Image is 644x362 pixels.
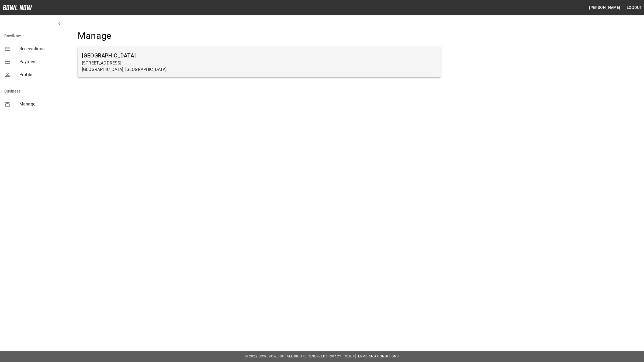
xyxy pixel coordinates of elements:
[82,66,437,73] p: [GEOGRAPHIC_DATA], [GEOGRAPHIC_DATA]
[82,51,437,60] h6: [GEOGRAPHIC_DATA]
[326,354,355,358] a: Privacy Policy
[3,5,32,10] img: logo
[19,71,60,78] span: Profile
[245,354,326,358] span: © 2022 BowlNow, Inc. All Rights Reserved.
[356,354,399,358] a: Terms and Conditions
[625,3,644,13] button: Logout
[19,46,60,52] span: Reservations
[19,59,60,65] span: Payment
[78,30,441,42] h4: Manage
[19,101,60,107] span: Manage
[82,60,437,66] p: [STREET_ADDRESS]
[587,3,622,13] button: [PERSON_NAME]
